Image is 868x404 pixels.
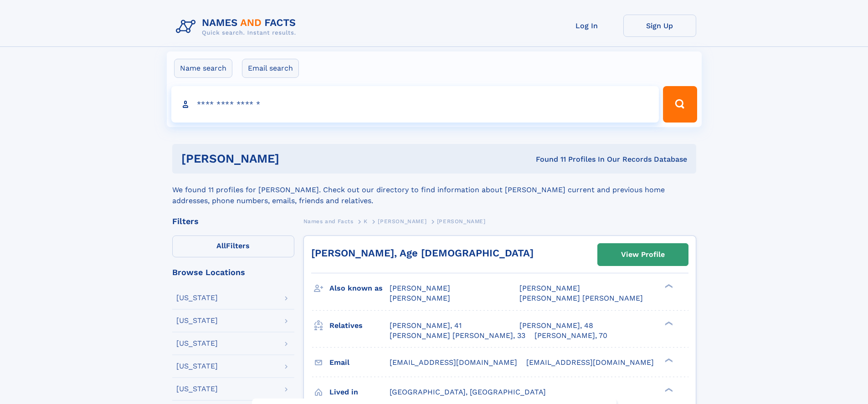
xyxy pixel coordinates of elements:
a: Names and Facts [303,215,354,227]
div: ❯ [663,357,673,363]
a: [PERSON_NAME] [PERSON_NAME], 33 [390,331,525,341]
span: [GEOGRAPHIC_DATA], [GEOGRAPHIC_DATA] [390,388,546,396]
div: ❯ [663,283,673,289]
label: Email search [242,59,299,78]
label: Name search [174,59,232,78]
span: [PERSON_NAME] [390,294,450,302]
button: Search Button [663,86,697,123]
h3: Also known as [329,281,390,296]
a: [PERSON_NAME] [378,215,426,227]
a: [PERSON_NAME], 70 [534,331,607,341]
a: Sign Up [623,15,696,37]
div: Found 11 Profiles In Our Records Database [407,154,687,164]
a: [PERSON_NAME], Age [DEMOGRAPHIC_DATA] [311,247,534,259]
a: Log In [550,15,623,37]
div: Browse Locations [172,268,294,276]
span: [EMAIL_ADDRESS][DOMAIN_NAME] [390,358,517,367]
div: ❯ [663,320,673,326]
div: [US_STATE] [176,317,218,324]
div: [US_STATE] [176,340,218,347]
a: [PERSON_NAME], 48 [519,321,593,331]
span: K [364,218,368,225]
div: Filters [172,217,294,225]
span: All [216,241,226,250]
h1: [PERSON_NAME] [181,153,408,164]
span: [PERSON_NAME] [378,218,426,225]
div: ❯ [663,387,673,393]
div: [US_STATE] [176,385,218,393]
img: Logo Names and Facts [172,15,303,39]
div: View Profile [621,244,665,265]
div: [US_STATE] [176,294,218,302]
h3: Lived in [329,384,390,400]
input: search input [171,86,659,123]
span: [PERSON_NAME] [390,284,450,292]
div: [US_STATE] [176,363,218,370]
span: [PERSON_NAME] [519,284,580,292]
h3: Email [329,355,390,370]
h3: Relatives [329,318,390,333]
span: [PERSON_NAME] [PERSON_NAME] [519,294,643,302]
span: [EMAIL_ADDRESS][DOMAIN_NAME] [526,358,654,367]
a: [PERSON_NAME], 41 [390,321,462,331]
label: Filters [172,235,294,257]
a: K [364,215,368,227]
div: We found 11 profiles for [PERSON_NAME]. Check out our directory to find information about [PERSON... [172,174,696,206]
span: [PERSON_NAME] [437,218,486,225]
a: View Profile [598,244,688,266]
